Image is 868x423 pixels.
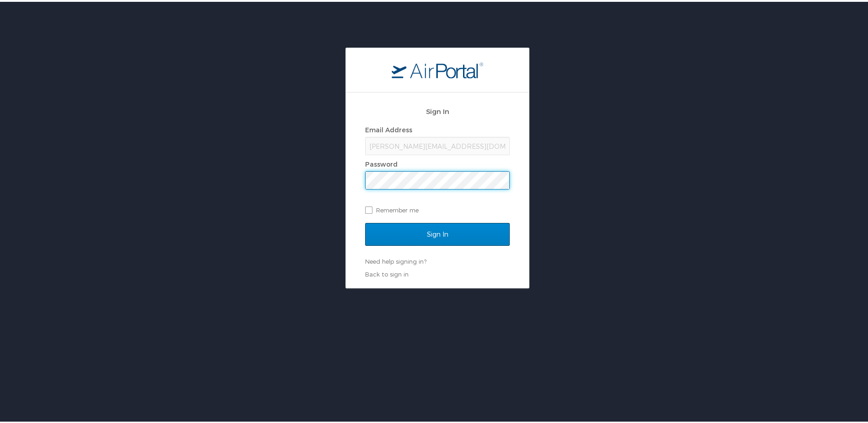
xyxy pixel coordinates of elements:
img: logo [392,60,483,76]
label: Password [365,158,398,166]
label: Email Address [365,124,412,132]
a: Back to sign in [365,269,409,276]
a: Need help signing in? [365,256,426,263]
h2: Sign In [365,104,510,115]
input: Sign In [365,221,510,244]
label: Remember me [365,201,510,215]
